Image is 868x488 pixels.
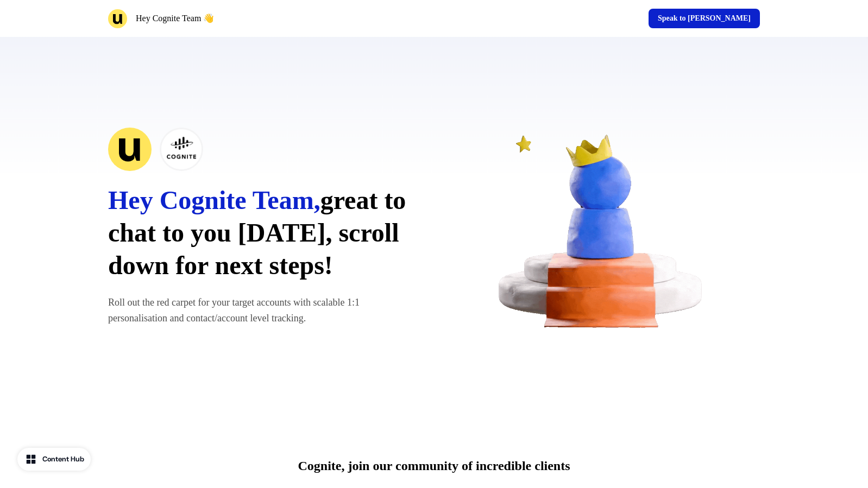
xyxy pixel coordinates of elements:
button: Content Hub [17,448,91,471]
a: Speak to [PERSON_NAME] [649,9,760,28]
p: Hey Cognite Team 👋 [136,12,214,25]
span: Hey Cognite Team, [108,186,320,214]
p: Cognite, join our community of incredible clients [298,456,570,476]
span: great to chat to you [DATE], scroll down for next steps! [108,186,406,280]
span: Roll out the red carpet for your target accounts with scalable 1:1 personalisation and contact/ac... [108,297,360,324]
div: Content Hub [42,454,84,465]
